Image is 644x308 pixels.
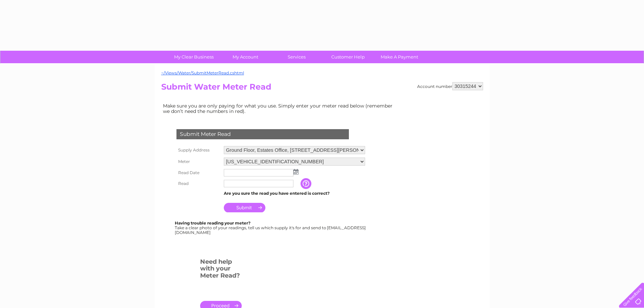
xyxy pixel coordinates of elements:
[176,129,349,139] div: Submit Meter Read
[372,51,427,63] a: Make A Payment
[161,70,244,75] a: ~/Views/Water/SubmitMeterRead.cshtml
[175,167,222,178] th: Read Date
[222,189,367,198] td: Are you sure the read you have entered is correct?
[224,203,265,212] input: Submit
[293,169,299,174] img: ...
[175,156,222,167] th: Meter
[161,82,483,95] h2: Submit Water Meter Read
[166,51,222,63] a: My Clear Business
[175,178,222,189] th: Read
[175,221,367,235] div: Take a clear photo of your readings, tell us which supply it's for and send to [EMAIL_ADDRESS][DO...
[161,101,398,116] td: Make sure you are only paying for what you use. Simply enter your meter read below (remember we d...
[175,144,222,156] th: Supply Address
[301,178,313,189] input: Information
[269,51,325,63] a: Services
[417,82,483,90] div: Account number
[175,220,251,226] b: Having trouble reading your meter?
[320,51,376,63] a: Customer Help
[217,51,273,63] a: My Account
[200,257,242,283] h3: Need help with your Meter Read?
